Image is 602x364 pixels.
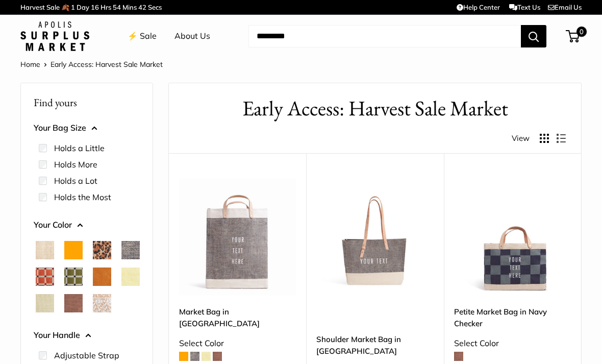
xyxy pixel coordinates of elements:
[113,3,121,11] span: 54
[509,3,540,11] a: Text Us
[34,92,140,112] p: Find yours
[101,3,111,11] span: Hrs
[93,241,111,259] button: Cheetah
[34,217,140,233] button: Your Color
[51,60,163,69] span: Early Access: Harvest Sale Market
[148,3,162,11] span: Secs
[54,349,119,361] label: Adjustable Strap
[93,294,111,312] button: White Porcelain
[20,58,163,71] nav: Breadcrumb
[454,306,571,330] a: Petite Market Bag in Navy Checker
[36,294,54,312] button: Mint Sorbet
[71,3,75,11] span: 1
[20,60,40,69] a: Home
[512,131,530,145] span: View
[93,268,111,286] button: Cognac
[54,191,111,203] label: Holds the Most
[77,3,89,11] span: Day
[567,30,580,42] a: 0
[316,179,433,296] img: description_Our first Chambray Shoulder Market Bag
[557,134,566,143] button: Display products as list
[521,25,546,47] button: Search
[184,93,566,124] h1: Early Access: Harvest Sale Market
[576,27,587,37] span: 0
[248,25,521,47] input: Search...
[548,3,582,11] a: Email Us
[36,241,54,259] button: Natural
[540,134,549,143] button: Display products as grid
[34,120,140,136] button: Your Bag Size
[174,29,210,44] a: About Us
[138,3,146,11] span: 42
[64,294,83,312] button: Mustang
[454,336,571,351] div: Select Color
[179,179,296,296] img: description_Make it yours with personalized text
[454,179,571,296] a: description_Limited Edition Navy Checker CollectionPetite Market Bag in Navy Checker
[454,179,571,296] img: description_Limited Edition Navy Checker Collection
[121,268,140,286] button: Daisy
[54,158,97,171] label: Holds More
[316,333,433,357] a: Shoulder Market Bag in [GEOGRAPHIC_DATA]
[316,179,433,296] a: description_Our first Chambray Shoulder Market Bagdescription_Adjustable soft leather handle
[34,328,140,343] button: Your Handle
[20,21,89,51] img: Apolis: Surplus Market
[128,29,157,44] a: ⚡️ Sale
[179,336,296,351] div: Select Color
[54,175,97,187] label: Holds a Lot
[457,3,500,11] a: Help Center
[121,241,140,259] button: Chambray
[64,241,83,259] button: Orange
[54,142,105,154] label: Holds a Little
[179,179,296,296] a: description_Make it yours with personalized textdescription_Our first every Chambray Jute bag...
[91,3,99,11] span: 16
[122,3,137,11] span: Mins
[179,306,296,330] a: Market Bag in [GEOGRAPHIC_DATA]
[36,268,54,286] button: Chenille Window Brick
[64,268,83,286] button: Chenille Window Sage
